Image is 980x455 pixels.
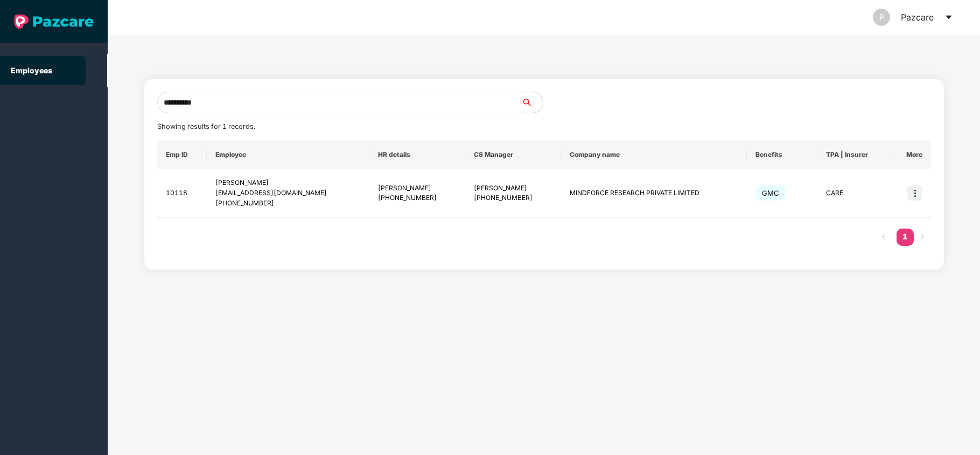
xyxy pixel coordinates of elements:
[919,233,926,240] span: right
[747,140,817,169] th: Benefits
[521,98,543,107] span: search
[914,229,931,246] button: right
[474,193,552,203] div: [PHONE_NUMBER]
[157,169,207,218] td: 10118
[215,178,361,188] div: [PERSON_NAME]
[157,122,255,130] span: Showing results for 1 records.
[892,140,931,169] th: More
[907,185,922,201] img: icon
[157,140,207,169] th: Emp ID
[879,9,884,26] span: P
[875,229,892,246] button: left
[897,229,914,246] li: 1
[378,193,457,203] div: [PHONE_NUMBER]
[474,183,552,194] div: [PERSON_NAME]
[880,233,887,240] span: left
[215,188,361,198] div: [EMAIL_ADDRESS][DOMAIN_NAME]
[826,189,843,197] span: CARE
[207,140,369,169] th: Employee
[11,66,52,75] a: Employees
[875,229,892,246] li: Previous Page
[378,183,457,194] div: [PERSON_NAME]
[817,140,892,169] th: TPA | Insurer
[944,13,953,22] span: caret-down
[465,140,561,169] th: CS Manager
[755,185,786,201] span: GMC
[369,140,465,169] th: HR details
[914,229,931,246] li: Next Page
[561,169,747,218] td: MINDFORCE RESEARCH PRIVATE LIMITED
[521,92,543,113] button: search
[215,198,361,209] div: [PHONE_NUMBER]
[897,229,914,245] a: 1
[561,140,747,169] th: Company name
